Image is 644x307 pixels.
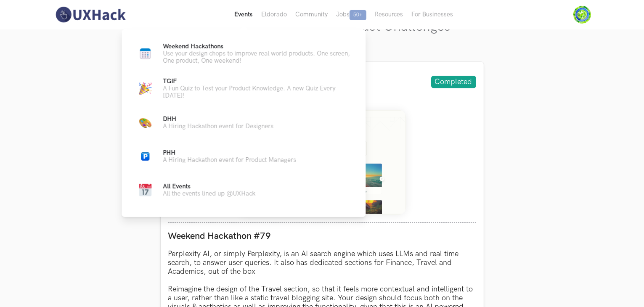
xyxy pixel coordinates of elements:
[350,10,366,20] span: 50+
[573,6,591,24] img: Your profile pic
[135,146,352,167] a: ParkingPHHA Hiring Hackathon event for Product Managers
[53,6,128,24] img: UXHack-logo.png
[163,43,223,50] span: Weekend Hackathons
[135,180,352,200] a: CalendarAll EventsAll the events lined up @UXHack
[163,116,176,123] span: DHH
[135,113,352,133] a: Color PaletteDHHA Hiring Hackathon event for Designers
[139,82,151,95] img: Party cap
[163,85,352,99] p: A Fun Quiz to Test your Product Knowledge. A new Quiz Every [DATE]!
[139,116,151,129] img: Color Palette
[163,183,191,190] span: All Events
[163,78,177,85] span: TGIF
[135,43,352,64] a: Calendar newWeekend HackathonsUse your design chops to improve real world products. One screen, O...
[168,230,476,242] label: Weekend Hackathon #79
[163,149,175,156] span: PHH
[163,156,296,164] p: A Hiring Hackathon event for Product Managers
[163,50,352,64] p: Use your design chops to improve real world products. One screen, One product, One weekend!
[139,48,151,60] img: Calendar new
[163,190,255,197] p: All the events lined up @UXHack
[163,123,273,130] p: A Hiring Hackathon event for Designers
[135,78,352,99] a: Party capTGIFA Fun Quiz to Test your Product Knowledge. A new Quiz Every [DATE]!
[139,184,151,196] img: Calendar
[141,152,149,161] img: Parking
[431,76,476,88] span: Completed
